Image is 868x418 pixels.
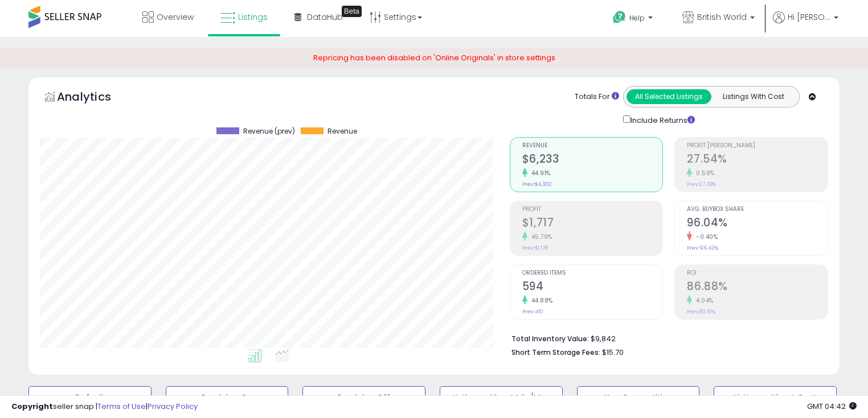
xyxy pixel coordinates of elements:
div: Totals For [575,92,619,102]
span: Avg. Buybox Share [687,206,828,213]
span: British World [697,11,747,23]
span: Revenue [522,143,663,149]
button: Listings With Cost [711,89,796,104]
small: 44.88% [527,296,553,305]
h2: $6,233 [522,152,663,168]
small: 44.91% [527,169,551,177]
span: Listings [238,11,268,23]
div: Include Returns [615,113,709,126]
h2: $1,717 [522,216,663,231]
small: 0.58% [692,169,715,177]
span: Help [629,13,645,23]
a: Help [604,2,664,37]
small: Prev: $4,302 [522,181,552,188]
i: Get Help [612,10,627,24]
h2: 27.54% [687,152,828,168]
a: Privacy Policy [148,401,198,412]
a: Hi [PERSON_NAME] [773,11,838,37]
span: Ordered Items [522,270,663,276]
small: 4.04% [692,296,714,305]
b: Total Inventory Value: [511,334,589,343]
small: Prev: 410 [522,308,543,315]
small: Prev: 27.38% [687,181,716,188]
li: $9,842 [511,331,820,345]
span: Revenue (prev) [243,127,295,135]
h2: 594 [522,280,663,295]
strong: Copyright [11,401,53,412]
span: Revenue [327,127,357,135]
span: Repricing has been disabled on 'Online Originals' in store settings [313,52,555,63]
small: Prev: $1,178 [522,245,548,251]
span: $15.70 [602,347,624,358]
span: Profit [PERSON_NAME] [687,143,828,149]
small: Prev: 96.43% [687,245,718,251]
h5: Analytics [57,89,133,107]
div: Tooltip anchor [342,6,362,17]
span: Overview [157,11,194,23]
span: Hi [PERSON_NAME] [788,11,830,23]
small: 45.79% [527,233,552,241]
button: All Selected Listings [627,89,711,104]
small: -0.40% [692,233,718,241]
div: seller snap | | [11,402,198,412]
h2: 96.04% [687,216,828,231]
span: 2025-10-13 04:42 GMT [807,401,857,412]
b: Short Term Storage Fees: [511,347,600,357]
span: Profit [522,206,663,213]
a: Terms of Use [97,401,146,412]
span: ROI [687,270,828,276]
h2: 86.88% [687,280,828,295]
span: DataHub [307,11,343,23]
small: Prev: 83.51% [687,308,715,315]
